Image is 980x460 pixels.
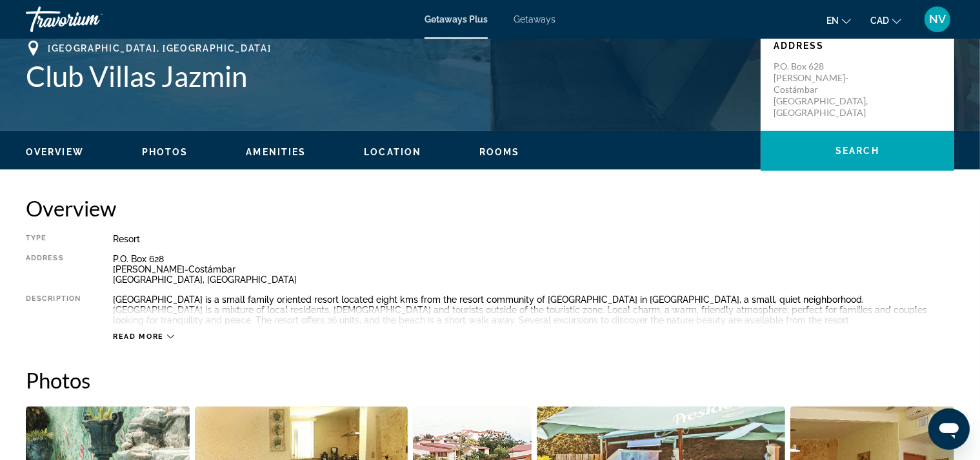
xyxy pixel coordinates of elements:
a: Getaways Plus [425,14,488,24]
h1: Club Villas Jazmin [26,59,748,93]
div: Type [26,234,81,244]
div: Address [26,254,81,285]
div: Description [26,294,81,325]
p: Address [774,41,941,51]
button: User Menu [921,6,954,33]
button: Search [761,131,954,171]
button: Location [364,146,421,158]
div: [GEOGRAPHIC_DATA] is a small family oriented resort located eight kms from the resort community o... [113,294,954,325]
h2: Photos [26,367,954,393]
button: Overview [26,146,84,158]
span: Location [364,147,421,157]
iframe: Button to launch messaging window [928,408,970,450]
span: Amenities [246,147,306,157]
span: Overview [26,147,84,157]
button: Photos [142,146,188,158]
a: Travorium [26,3,155,36]
p: P.O. Box 628 [PERSON_NAME]-Costámbar [GEOGRAPHIC_DATA], [GEOGRAPHIC_DATA] [774,61,877,119]
button: Rooms [479,146,520,158]
h2: Overview [26,195,954,221]
button: Amenities [246,146,306,158]
div: P.O. Box 628 [PERSON_NAME]-Costámbar [GEOGRAPHIC_DATA], [GEOGRAPHIC_DATA] [113,254,954,285]
button: Read more [113,332,174,341]
div: Resort [113,234,954,244]
span: Photos [142,147,188,157]
button: Change language [826,11,851,30]
span: Rooms [479,147,520,157]
span: Search [835,146,879,156]
button: Change currency [870,11,901,30]
span: en [826,15,839,26]
span: [GEOGRAPHIC_DATA], [GEOGRAPHIC_DATA] [48,43,271,53]
a: Getaways [514,14,555,24]
span: CAD [870,15,889,26]
span: NV [929,13,946,26]
span: Read more [113,332,164,341]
